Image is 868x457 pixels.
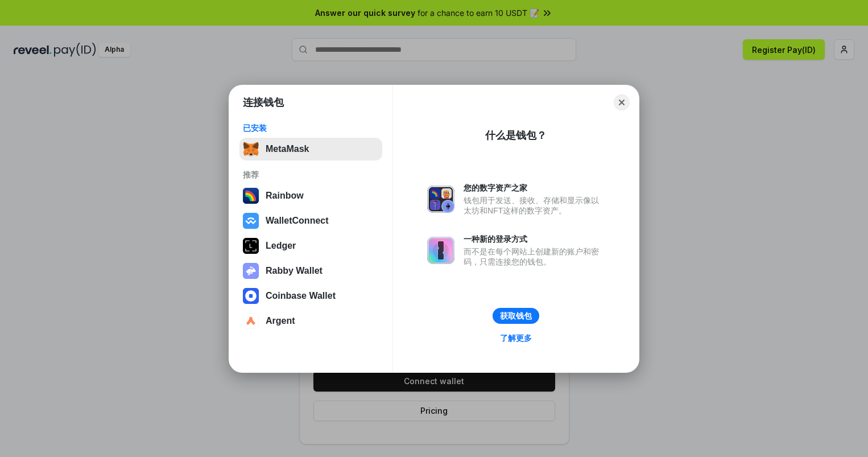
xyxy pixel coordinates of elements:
div: WalletConnect [266,216,329,226]
img: svg+xml,%3Csvg%20width%3D%22120%22%20height%3D%22120%22%20viewBox%3D%220%200%20120%20120%22%20fil... [243,188,259,204]
div: Ledger [266,241,296,251]
div: Rainbow [266,191,304,201]
button: Coinbase Wallet [239,285,382,307]
div: 您的数字资产之家 [464,183,605,193]
div: 什么是钱包？ [485,129,547,142]
div: 已安装 [243,123,379,133]
button: Argent [239,310,382,332]
button: WalletConnect [239,209,382,232]
div: Rabby Wallet [266,266,323,276]
button: Close [614,94,630,110]
img: svg+xml,%3Csvg%20xmlns%3D%22http%3A%2F%2Fwww.w3.org%2F2000%2Fsvg%22%20width%3D%2228%22%20height%3... [243,238,259,254]
a: 了解更多 [493,331,539,345]
h1: 连接钱包 [243,96,284,109]
div: 而不是在每个网站上创建新的账户和密码，只需连接您的钱包。 [464,246,605,267]
div: Coinbase Wallet [266,291,336,301]
button: Rainbow [239,184,382,207]
div: MetaMask [266,144,309,154]
img: svg+xml,%3Csvg%20width%3D%2228%22%20height%3D%2228%22%20viewBox%3D%220%200%2028%2028%22%20fill%3D... [243,313,259,329]
img: svg+xml,%3Csvg%20width%3D%2228%22%20height%3D%2228%22%20viewBox%3D%220%200%2028%2028%22%20fill%3D... [243,288,259,304]
div: 钱包用于发送、接收、存储和显示像以太坊和NFT这样的数字资产。 [464,195,605,216]
img: svg+xml,%3Csvg%20width%3D%2228%22%20height%3D%2228%22%20viewBox%3D%220%200%2028%2028%22%20fill%3D... [243,213,259,229]
div: Argent [266,316,295,326]
img: svg+xml,%3Csvg%20xmlns%3D%22http%3A%2F%2Fwww.w3.org%2F2000%2Fsvg%22%20fill%3D%22none%22%20viewBox... [427,237,454,264]
button: Ledger [239,234,382,257]
div: 推荐 [243,170,379,180]
img: svg+xml,%3Csvg%20fill%3D%22none%22%20height%3D%2233%22%20viewBox%3D%220%200%2035%2033%22%20width%... [243,141,259,157]
button: Rabby Wallet [239,260,382,282]
img: svg+xml,%3Csvg%20xmlns%3D%22http%3A%2F%2Fwww.w3.org%2F2000%2Fsvg%22%20fill%3D%22none%22%20viewBox... [427,186,454,213]
div: 一种新的登录方式 [464,234,605,244]
button: MetaMask [239,138,382,160]
button: 获取钱包 [493,308,539,324]
div: 获取钱包 [500,311,532,321]
img: svg+xml,%3Csvg%20xmlns%3D%22http%3A%2F%2Fwww.w3.org%2F2000%2Fsvg%22%20fill%3D%22none%22%20viewBox... [243,263,259,279]
div: 了解更多 [500,333,532,343]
